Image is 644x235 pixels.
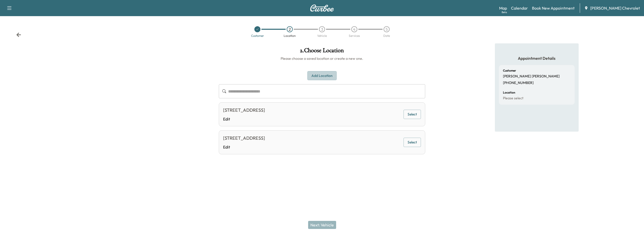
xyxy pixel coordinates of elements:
[404,138,421,147] button: Select
[503,69,516,72] h6: Customer
[503,81,534,85] p: [PHONE_NUMBER]
[317,34,327,37] div: Vehicle
[511,5,528,11] a: Calendar
[223,144,265,150] a: Edit
[383,34,390,37] div: Date
[503,96,523,101] p: Please select
[16,32,21,37] div: Back
[219,56,425,61] h6: Please choose a saved location or create a new one.
[219,47,425,56] h1: 2 . Choose Location
[307,71,337,80] button: Add Location
[287,26,293,32] div: 2
[499,55,575,61] h5: Appointment Details
[590,5,640,11] span: [PERSON_NAME] Chevrolet
[503,74,560,79] p: [PERSON_NAME] [PERSON_NAME]
[502,10,507,14] div: Beta
[284,34,296,37] div: Location
[503,91,515,94] h6: Location
[223,135,265,142] div: [STREET_ADDRESS]
[499,5,507,11] a: MapBeta
[319,26,325,32] div: 3
[532,5,575,11] a: Book New Appointment
[349,34,360,37] div: Services
[351,26,357,32] div: 4
[310,5,334,12] img: Curbee Logo
[223,116,265,122] a: Edit
[223,107,265,114] div: [STREET_ADDRESS]
[251,34,264,37] div: Customer
[404,110,421,119] button: Select
[384,26,390,32] div: 5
